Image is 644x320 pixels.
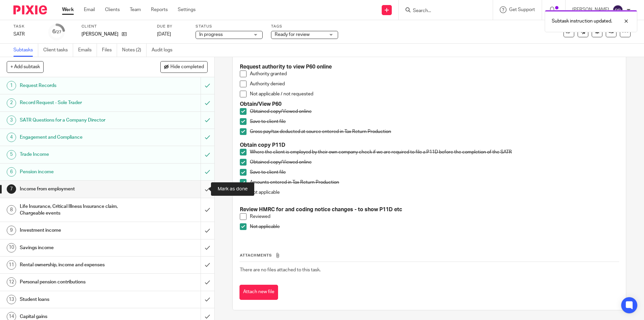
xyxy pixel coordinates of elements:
[7,295,16,304] div: 13
[240,254,272,257] span: Attachments
[20,81,136,91] h1: Request Records
[20,201,136,219] h1: Life Insurance, Critical Illness Insurance claim, Chargeable events
[250,108,619,115] p: Obtained copy/Viewed online
[239,285,278,300] button: Attach new file
[7,167,16,177] div: 6
[151,6,168,13] a: Reports
[20,294,136,305] h1: Student loans
[20,184,136,194] h1: Income from employment
[250,159,619,166] p: Obtained copy/Viewed online
[78,44,97,57] a: Emails
[160,61,208,73] button: Hide completed
[250,169,619,176] p: Save to client file
[612,5,623,15] img: svg%3E
[196,24,263,29] label: Status
[7,184,16,194] div: 7
[170,64,204,70] span: Hide completed
[20,243,136,253] h1: Savings income
[250,179,619,186] p: Amounts entered in Tax Return Production
[7,133,16,142] div: 4
[240,142,285,148] strong: Obtain copy P11D
[271,24,338,29] label: Tags
[275,32,310,37] span: Ready for review
[20,149,136,159] h1: Trade Income
[102,44,117,57] a: Files
[122,44,147,57] a: Notes (2)
[250,91,619,97] p: Not applicable / not requested
[250,81,619,87] p: Authority denied
[20,167,136,177] h1: Pension income
[240,268,321,272] span: There are no files attached to this task.
[55,30,61,34] small: /27
[250,149,619,155] p: Where the client is employed by their own company check if we are required to file a P11D before ...
[152,44,177,57] a: Audit logs
[250,189,619,196] p: Not applicable
[20,98,136,108] h1: Record Request - Sole Trader
[552,18,612,25] p: Subtask instruction updated.
[82,31,118,38] p: [PERSON_NAME]
[82,24,149,29] label: Client
[7,205,16,215] div: 8
[199,32,223,37] span: In progress
[7,61,44,73] button: + Add subtask
[13,31,40,38] div: SATR
[84,6,95,13] a: Email
[20,277,136,287] h1: Personal pension contributions
[240,64,332,70] strong: Request authority to view P60 online
[20,115,136,125] h1: SATR Questions for a Company Director
[13,44,38,57] a: Subtasks
[7,260,16,270] div: 11
[7,243,16,253] div: 10
[52,28,61,36] div: 6
[20,225,136,235] h1: Investment income
[130,6,141,13] a: Team
[178,6,196,13] a: Settings
[7,116,16,125] div: 3
[7,98,16,108] div: 2
[13,5,47,14] img: Pixie
[7,150,16,159] div: 5
[43,44,73,57] a: Client tasks
[7,81,16,90] div: 1
[13,24,40,29] label: Task
[250,118,619,125] p: Save to client file
[20,260,136,270] h1: Rental ownership, income and expenses
[20,132,136,142] h1: Engagement and Compliance
[250,128,619,135] p: Gross pay/tax deducted at source entered in Tax Return Production
[157,24,187,29] label: Due by
[7,226,16,235] div: 9
[7,277,16,287] div: 12
[62,6,74,13] a: Work
[250,223,619,230] p: Not applicable
[250,71,619,77] p: Authority granted
[105,6,120,13] a: Clients
[250,213,619,220] p: Reviewed
[240,207,402,212] strong: Review HMRC for and coding notice changes - to show P11D etc
[240,101,281,107] strong: Obtain/View P60
[157,32,171,37] span: [DATE]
